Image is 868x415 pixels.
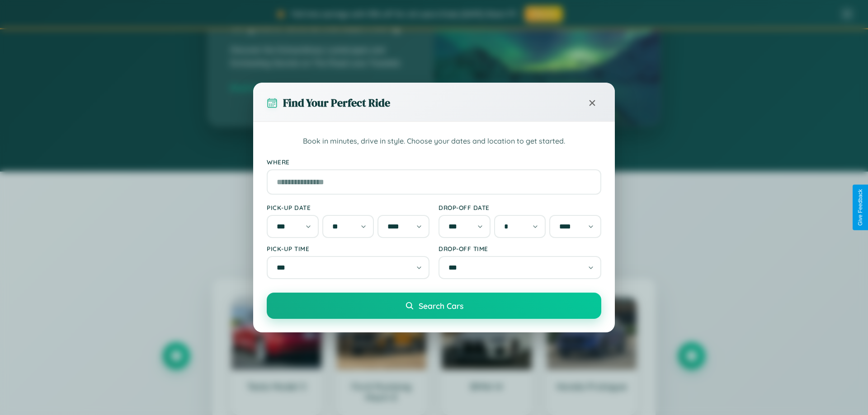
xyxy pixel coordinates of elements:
h3: Find Your Perfect Ride [283,95,390,110]
label: Drop-off Time [439,245,601,252]
label: Pick-up Time [267,245,429,252]
button: Search Cars [267,293,601,319]
label: Drop-off Date [439,204,601,211]
label: Where [267,158,601,166]
label: Pick-up Date [267,204,429,211]
span: Search Cars [419,301,463,311]
p: Book in minutes, drive in style. Choose your dates and location to get started. [267,135,601,147]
